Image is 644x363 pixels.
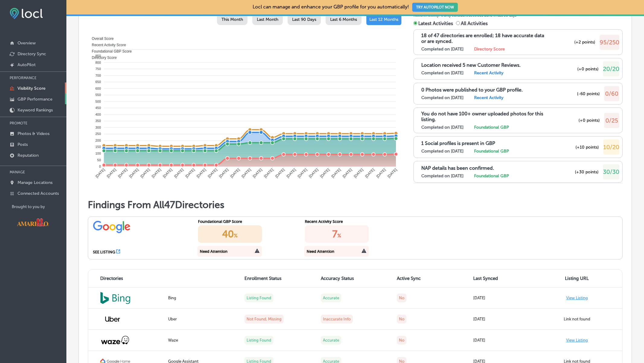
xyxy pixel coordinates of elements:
p: You do not have 100+ owner uploaded photos for this listing. [421,111,550,122]
label: Completed on [DATE] [421,149,464,154]
p: Connected Accounts [18,191,59,196]
span: 20/20 [603,65,619,72]
span: Overall Score [87,37,114,41]
tspan: 250 [95,132,101,136]
tspan: [DATE] [297,168,308,179]
tspan: [DATE] [184,168,196,179]
tspan: [DATE] [106,168,117,179]
div: Bing [168,296,237,300]
div: SEE LISTING [93,250,115,254]
p: Posts [18,142,28,147]
p: 1 Social profiles is present in GBP [421,140,495,146]
img: bing_Jjgns0f.png [100,292,130,304]
tspan: 0 [99,165,101,168]
tspan: [DATE] [162,168,173,179]
td: [DATE] [470,309,546,330]
span: Directory Score [87,56,117,60]
div: Recent Activity Score [305,219,399,224]
tspan: 800 [95,61,101,64]
tspan: [DATE] [387,168,398,179]
div: Uber [168,317,237,321]
p: AutoPilot [18,62,36,67]
span: % [234,233,238,239]
tspan: 850 [95,54,101,58]
input: Latest Activities [413,21,417,25]
th: Accuracy Status [317,269,394,288]
a: View Listing [566,296,588,300]
label: Completed on [DATE] [421,125,464,130]
tspan: [DATE] [319,168,330,179]
tspan: 600 [95,87,101,90]
tspan: [DATE] [229,168,241,179]
tspan: [DATE] [95,168,106,179]
div: Need Attention [307,249,334,254]
label: No [397,315,406,323]
p: NAP details has been confirmed. [421,165,494,171]
tspan: [DATE] [128,168,139,179]
p: 0 Photos were published to your GBP profile. [421,87,523,93]
tspan: [DATE] [140,168,151,179]
tspan: [DATE] [207,168,218,179]
img: google.png [93,219,131,234]
div: 7 [305,225,369,243]
label: Not Found, Missing [244,315,284,323]
tspan: [DATE] [196,168,207,179]
img: waze.png [100,335,130,345]
a: View Listing [566,338,588,342]
td: [DATE] [470,288,546,309]
tspan: [DATE] [342,168,353,179]
tspan: [DATE] [375,168,387,179]
tspan: 100 [95,152,101,155]
tspan: 550 [95,93,101,97]
tspan: [DATE] [151,168,162,179]
span: Last 12 Months [369,17,398,22]
label: Completed on [DATE] [421,173,464,178]
div: Need Attention [200,249,228,254]
label: Inaccurate Info [321,315,353,323]
h1: Findings From All 47 Directories [88,199,623,210]
span: 10/20 [603,143,619,151]
label: Listing Found [244,336,273,345]
div: Waze [168,338,237,342]
span: (+10 points) [575,145,599,150]
tspan: 650 [95,80,101,84]
tspan: 450 [95,106,101,110]
p: Keyword Rankings [18,108,53,113]
div: 40 [198,225,262,243]
p: Photos & Videos [18,131,49,136]
span: Latest Activities [418,21,453,26]
span: (+0 points) [579,118,600,123]
img: Visit Amarillo [12,214,54,231]
td: [DATE] [470,330,546,351]
tspan: [DATE] [218,168,229,179]
label: Recent Activity [474,70,503,75]
tspan: [DATE] [263,168,274,179]
label: Foundational GBP [474,149,509,154]
span: 0/60 [605,90,618,97]
button: TRY AUTOPILOT NOW [412,3,458,12]
tspan: [DATE] [330,168,342,179]
tspan: 350 [95,119,101,123]
label: Completed on [DATE] [421,70,464,75]
div: Foundational GBP Score [198,219,292,224]
th: Listing URL [546,269,622,288]
tspan: [DATE] [173,168,184,179]
th: Directories [88,269,164,288]
img: fda3e92497d09a02dc62c9cd864e3231.png [10,8,43,19]
span: (+2 points) [574,40,595,45]
tspan: [DATE] [117,168,128,179]
p: Manage Locations [18,180,53,185]
label: Foundational GBP [474,125,509,130]
th: Last Synced [470,269,546,288]
span: Foundational GBP Score [87,49,132,53]
span: This Month [222,17,243,22]
tspan: 50 [97,158,101,162]
span: Last 90 Days [292,17,316,22]
tspan: 300 [95,126,101,129]
p: Visibility Score [18,86,46,91]
tspan: [DATE] [252,168,263,179]
tspan: [DATE] [308,168,319,179]
label: No [397,336,406,345]
label: Directory Score [474,47,505,52]
tspan: [DATE] [353,168,364,179]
